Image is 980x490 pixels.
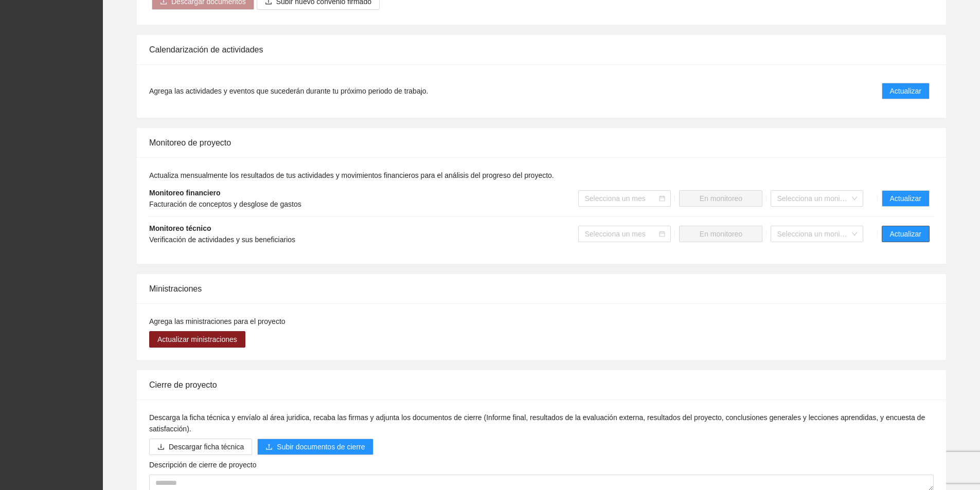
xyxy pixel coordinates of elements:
span: Actualizar [890,228,921,240]
span: Actualizar [890,193,921,204]
div: Ministraciones [149,274,934,303]
span: download [157,443,165,451]
a: Actualizar ministraciones [149,335,245,343]
span: Subir documentos de cierre [277,441,365,452]
a: downloadDescargar ficha técnica [149,443,252,451]
div: Cierre de proyecto [149,370,934,400]
button: Actualizar ministraciones [149,331,245,348]
span: calendar [659,195,665,202]
button: Actualizar [882,226,930,242]
strong: Monitoreo técnico [149,224,211,232]
span: Actualizar ministraciones [157,334,237,345]
span: upload [265,443,273,451]
span: uploadSubir documentos de cierre [257,443,373,451]
span: Descargar ficha técnica [169,441,244,452]
span: Descarga la ficha técnica y envíalo al área juridica, recaba las firmas y adjunta los documentos ... [149,413,925,433]
button: uploadSubir documentos de cierre [257,439,373,455]
span: Actualizar [890,85,921,97]
span: Facturación de conceptos y desglose de gastos [149,200,301,208]
label: Descripción de cierre de proyecto [149,459,257,470]
span: Agrega las ministraciones para el proyecto [149,317,286,325]
strong: Monitoreo financiero [149,189,220,197]
span: Actualiza mensualmente los resultados de tus actividades y movimientos financieros para el anális... [149,171,554,179]
div: Calendarización de actividades [149,35,934,64]
button: Actualizar [882,83,930,99]
span: Verificación de actividades y sus beneficiarios [149,235,295,244]
button: Actualizar [882,190,930,207]
button: downloadDescargar ficha técnica [149,439,252,455]
div: Monitoreo de proyecto [149,128,934,157]
span: Agrega las actividades y eventos que sucederán durante tu próximo periodo de trabajo. [149,85,428,97]
span: calendar [659,231,665,237]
